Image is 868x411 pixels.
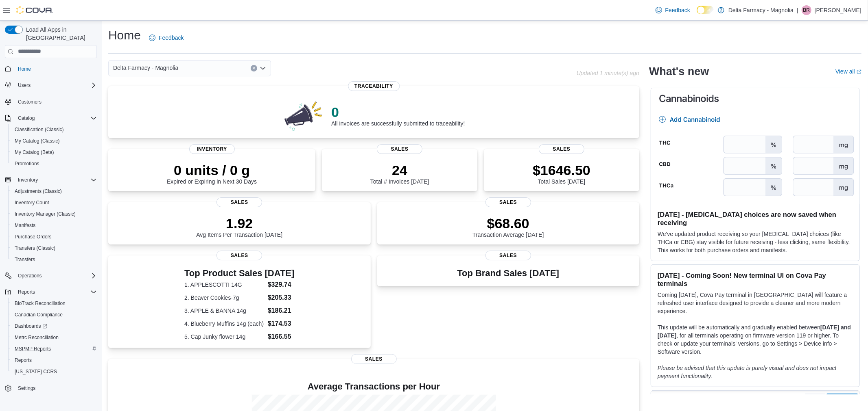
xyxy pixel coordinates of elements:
p: | [797,5,798,15]
p: This update will be automatically and gradually enabled between , for all terminals operating on ... [658,323,853,356]
span: Metrc Reconciliation [11,333,97,342]
span: Operations [18,273,42,279]
div: Brandon Riggio [802,5,811,15]
dt: 5. Cap Junky flower 14g [184,333,265,341]
span: Settings [15,383,97,393]
div: Total # Invoices [DATE] [370,162,429,185]
button: Settings [2,382,100,394]
span: Sales [485,251,531,260]
button: Reports [8,355,100,366]
a: Purchase Orders [11,232,55,242]
p: [PERSON_NAME] [815,5,861,15]
span: Sales [216,197,262,207]
span: Reports [18,289,35,295]
button: Adjustments (Classic) [8,186,100,197]
p: Delta Farmacy - Magnolia [728,5,794,15]
span: Dashboards [11,321,97,331]
span: Feedback [159,34,184,42]
span: Home [18,66,31,72]
button: Classification (Classic) [8,124,100,135]
a: Home [15,64,34,74]
a: Manifests [11,221,39,230]
p: Updated 1 minute(s) ago [577,70,639,76]
button: My Catalog (Beta) [8,147,100,158]
button: Metrc Reconciliation [8,332,100,343]
button: Inventory Manager (Classic) [8,208,100,220]
a: Promotions [11,159,43,169]
a: BioTrack Reconciliation [11,299,69,308]
span: Home [15,64,97,74]
div: Total Sales [DATE] [533,162,590,185]
span: Inventory Count [15,199,49,206]
span: Classification (Classic) [15,126,64,133]
span: Catalog [15,113,97,123]
button: Customers [2,96,100,108]
span: Inventory Manager (Classic) [15,211,76,217]
span: Sales [216,251,262,260]
span: BR [803,5,810,15]
dt: 1. APPLESCOTTI 14G [184,281,265,289]
dt: 2. Beaver Cookies-7g [184,294,265,302]
span: Manifests [11,221,97,230]
button: Reports [2,286,100,298]
dd: $174.53 [268,319,295,329]
button: My Catalog (Classic) [8,135,100,147]
a: MSPMP Reports [11,344,54,354]
button: Users [15,80,34,90]
dd: $205.33 [268,293,295,303]
button: MSPMP Reports [8,343,100,355]
span: Adjustments (Classic) [15,188,62,195]
span: Users [15,80,97,90]
span: Delta Farmacy - Magnolia [113,63,178,73]
button: Promotions [8,158,100,169]
div: Transaction Average [DATE] [472,215,544,238]
span: Sales [351,354,397,364]
button: Reports [15,287,38,297]
span: BioTrack Reconciliation [11,299,97,308]
dd: $186.21 [268,306,295,316]
button: Users [2,80,100,91]
a: View allExternal link [835,68,861,75]
span: Catalog [18,115,35,121]
button: Inventory Count [8,197,100,208]
button: BioTrack Reconciliation [8,298,100,309]
span: MSPMP Reports [11,344,97,354]
span: Sales [485,197,531,207]
p: 0 units / 0 g [167,162,257,178]
input: Dark Mode [697,6,714,14]
button: Catalog [15,113,38,123]
h2: What's new [649,65,709,78]
span: Classification (Classic) [11,125,97,134]
span: Transfers [11,255,97,264]
a: [US_STATE] CCRS [11,367,60,376]
div: Expired or Expiring in Next 30 Days [167,162,257,185]
span: Load All Apps in [GEOGRAPHIC_DATA] [23,26,97,42]
dt: 4. Blueberry Muffins 14g (each) [184,320,265,328]
button: Inventory [15,175,41,185]
a: Metrc Reconciliation [11,333,62,342]
span: Reports [15,287,97,297]
span: My Catalog (Classic) [11,136,97,146]
button: Transfers [8,254,100,265]
a: Transfers (Classic) [11,243,59,253]
button: Transfers (Classic) [8,242,100,254]
a: My Catalog (Classic) [11,136,63,146]
span: Transfers (Classic) [15,245,55,251]
button: Purchase Orders [8,231,100,242]
a: Settings [15,383,39,393]
p: Coming [DATE], Cova Pay terminal in [GEOGRAPHIC_DATA] will feature a refreshed user interface des... [658,291,853,315]
span: Sales [377,144,422,154]
button: Open list of options [260,65,266,71]
em: Please be advised that this update is purely visual and does not impact payment functionality. [658,365,837,379]
a: Dashboards [11,321,50,331]
button: Operations [15,271,45,281]
span: [US_STATE] CCRS [15,368,57,375]
button: Operations [2,270,100,281]
span: Customers [18,99,42,105]
p: $68.60 [472,215,544,231]
p: 24 [370,162,429,178]
span: BioTrack Reconciliation [15,300,66,307]
a: Feedback [652,2,693,18]
p: $1646.50 [533,162,590,178]
span: Promotions [11,159,97,169]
